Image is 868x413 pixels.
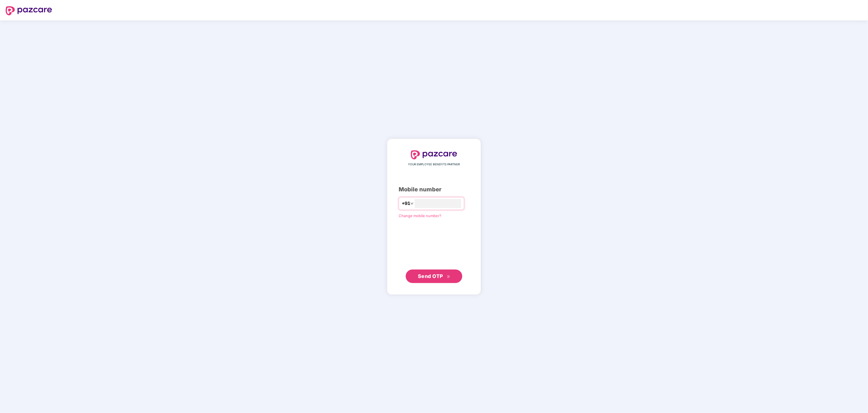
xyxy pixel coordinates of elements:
[6,6,52,15] img: logo
[399,213,441,218] a: Change mobile number?
[406,269,462,283] button: Send OTPdouble-right
[418,273,443,279] span: Send OTP
[408,162,460,167] span: YOUR EMPLOYEE BENEFITS PARTNER
[447,275,450,279] span: double-right
[410,202,414,205] span: down
[399,185,469,194] div: Mobile number
[402,200,410,207] span: +91
[411,150,457,159] img: logo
